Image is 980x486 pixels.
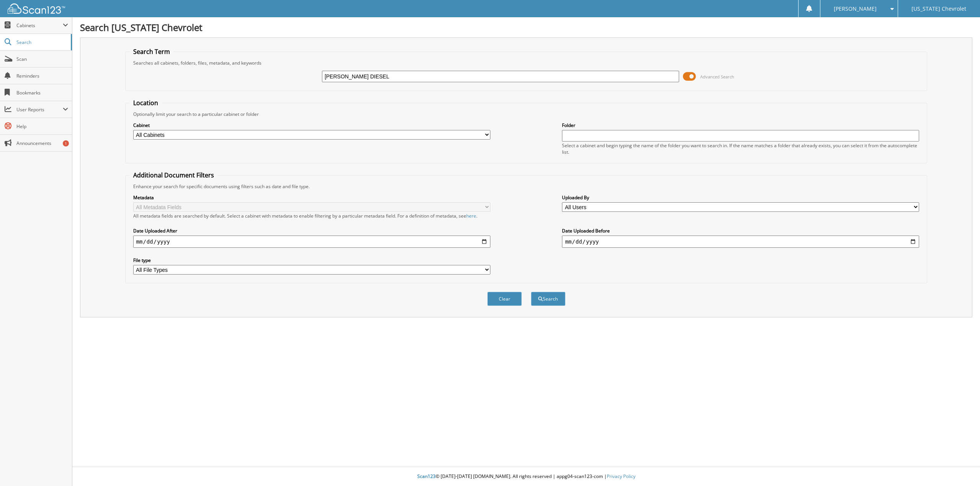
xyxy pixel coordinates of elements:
[72,467,980,486] div: © [DATE]-[DATE] [DOMAIN_NAME]. All rights reserved | appg04-scan123-com |
[133,257,490,263] label: File type
[466,213,476,219] a: here
[16,89,68,96] span: Bookmarks
[487,292,522,306] button: Clear
[133,228,490,234] label: Date Uploaded After
[8,3,65,14] img: scan123-logo-white.svg
[16,39,67,46] span: Search
[562,142,919,155] div: Select a cabinet and begin typing the name of the folder you want to search in. If the name match...
[133,213,490,219] div: All metadata fields are searched by default. Select a cabinet with metadata to enable filtering b...
[129,183,923,190] div: Enhance your search for specific documents using filters such as date and file type.
[417,473,436,479] span: Scan123
[16,106,63,113] span: User Reports
[133,236,490,248] input: start
[133,122,490,128] label: Cabinet
[80,21,972,34] h1: Search [US_STATE] Chevrolet
[129,99,162,107] legend: Location
[16,56,68,62] span: Scan
[834,7,877,11] span: [PERSON_NAME]
[562,122,919,128] label: Folder
[562,236,919,248] input: end
[700,74,734,80] span: Advanced Search
[16,73,68,79] span: Reminders
[129,111,923,117] div: Optionally limit your search to a particular cabinet or folder
[16,22,63,29] span: Cabinets
[562,194,919,201] label: Uploaded By
[531,292,565,306] button: Search
[63,140,69,146] div: 1
[607,473,635,479] a: Privacy Policy
[16,123,68,130] span: Help
[16,140,68,146] span: Announcements
[129,60,923,66] div: Searches all cabinets, folders, files, metadata, and keywords
[129,47,174,56] legend: Search Term
[562,228,919,234] label: Date Uploaded Before
[129,171,218,179] legend: Additional Document Filters
[133,194,490,201] label: Metadata
[911,7,966,11] span: [US_STATE] Chevrolet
